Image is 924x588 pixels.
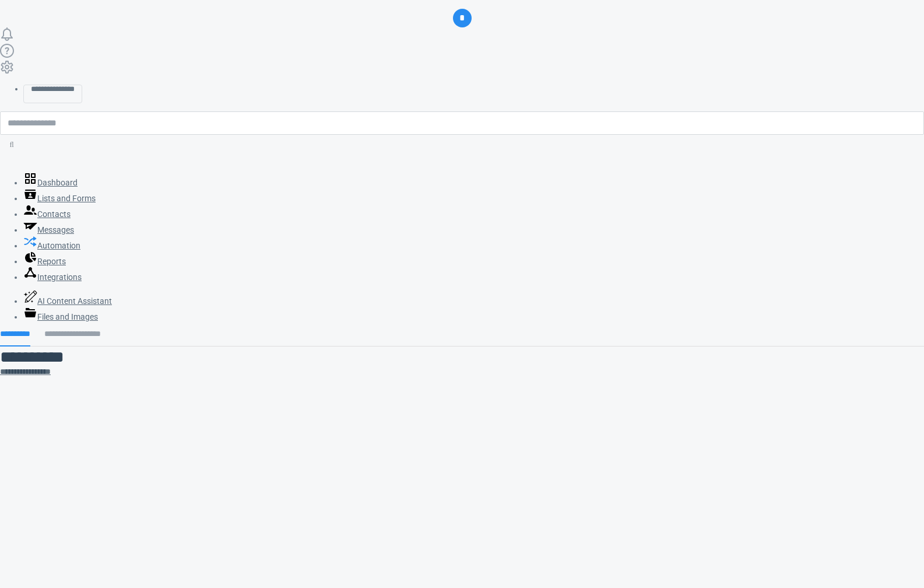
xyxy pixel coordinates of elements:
[37,225,74,235] span: Messages
[37,272,82,282] span: Integrations
[37,209,71,219] span: Contacts
[37,296,112,306] span: AI Content Assistant
[37,312,98,321] span: Files and Images
[23,194,96,203] a: Lists and Forms
[37,257,66,266] span: Reports
[23,225,74,235] a: Messages
[37,178,78,187] span: Dashboard
[23,178,78,187] a: Dashboard
[23,272,82,282] a: Integrations
[37,241,80,250] span: Automation
[23,296,112,306] a: AI Content Assistant
[23,312,98,321] a: Files and Images
[23,257,66,266] a: Reports
[23,209,71,219] a: Contacts
[37,194,96,203] span: Lists and Forms
[23,241,80,250] a: Automation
